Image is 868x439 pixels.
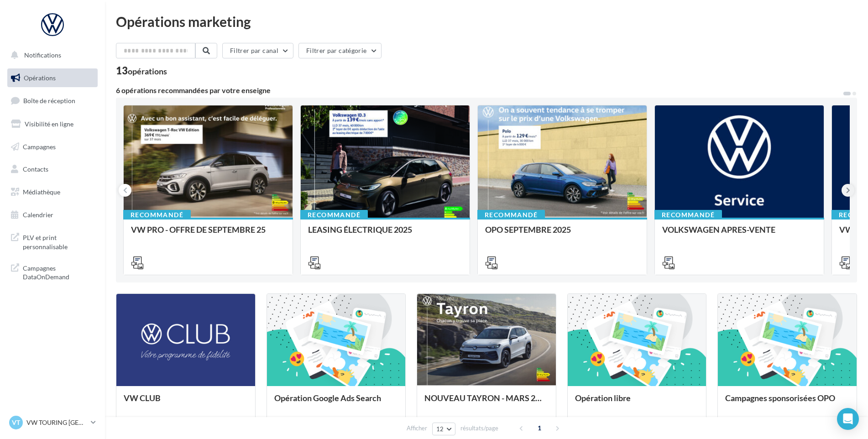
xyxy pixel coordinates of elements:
[662,225,816,243] div: VOLKSWAGEN APRES-VENTE
[116,66,167,76] div: 13
[222,43,293,58] button: Filtrer par canal
[23,211,53,219] span: Calendrier
[23,97,75,105] span: Boîte de réception
[116,15,857,28] div: Opérations marketing
[5,91,99,110] a: Boîte de réception
[424,393,549,412] div: NOUVEAU TAYRON - MARS 2025
[5,137,99,157] a: Campagnes
[23,142,56,150] span: Campagnes
[485,225,639,243] div: OPO SEPTEMBRE 2025
[26,418,87,427] p: VW TOURING [GEOGRAPHIC_DATA]
[5,115,99,134] a: Visibilité en ligne
[5,68,99,88] a: Opérations
[575,393,699,412] div: Opération libre
[123,210,191,220] div: Recommandé
[24,74,56,82] span: Opérations
[131,225,285,243] div: VW PRO - OFFRE DE SEPTEMBRE 25
[128,67,167,75] div: opérations
[23,188,60,196] span: Médiathèque
[837,408,859,430] div: Open Intercom Messenger
[24,51,61,59] span: Notifications
[274,393,398,412] div: Opération Google Ads Search
[5,205,99,225] a: Calendrier
[5,228,99,255] a: PLV et print personnalisable
[5,160,99,179] a: Contacts
[654,210,722,220] div: Recommandé
[300,210,368,220] div: Recommandé
[12,418,20,427] span: VT
[124,393,248,412] div: VW CLUB
[725,393,849,412] div: Campagnes sponsorisées OPO
[432,423,455,435] button: 12
[5,183,99,202] a: Médiathèque
[407,424,427,433] span: Afficher
[23,262,94,282] span: Campagnes DataOnDemand
[23,165,48,173] span: Contacts
[23,231,94,251] span: PLV et print personnalisable
[298,43,382,58] button: Filtrer par catégorie
[5,46,96,65] button: Notifications
[532,421,547,435] span: 1
[5,258,99,285] a: Campagnes DataOnDemand
[477,210,545,220] div: Recommandé
[308,225,462,243] div: LEASING ÉLECTRIQUE 2025
[116,87,842,94] div: 6 opérations recommandées par votre enseigne
[436,425,444,433] span: 12
[25,120,73,128] span: Visibilité en ligne
[7,414,98,431] a: VT VW TOURING [GEOGRAPHIC_DATA]
[460,424,498,433] span: résultats/page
